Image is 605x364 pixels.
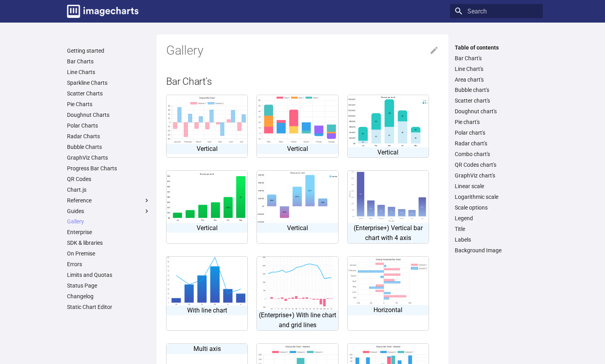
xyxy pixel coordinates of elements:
img: 2.8.0 [348,257,429,305]
a: Pie Charts [67,101,150,108]
a: Scatter chart's [455,97,538,104]
a: Legend [455,215,538,222]
a: Image-Charts documentation [64,2,142,21]
img: chart [262,257,333,310]
a: Linear scale [455,183,538,190]
a: Doughnut chart's [455,108,538,115]
a: Errors [67,261,150,268]
a: Bubble chart's [455,86,538,93]
a: Enterprise [67,229,150,236]
a: Doughnut Charts [67,111,150,118]
a: Status Page [67,282,150,289]
label: Reference [67,197,150,204]
p: Multi axis [167,344,247,354]
a: Static Chart Editor [67,303,150,311]
a: Pie chart's [455,118,538,126]
p: Vertical [348,147,429,158]
a: QR Codes chart's [455,161,538,168]
a: Bubble Charts [67,143,150,151]
p: Vertical [257,223,338,233]
p: (Enterprise+) With line chart and grid lines [257,310,338,330]
img: 2.8.0 [167,95,247,144]
a: Line Charts [67,69,150,76]
h1: Gallery [166,42,439,59]
a: Vertical [347,95,429,158]
a: Vertical [166,170,248,244]
a: Changelog [67,293,150,300]
a: Limits and Quotas [67,271,150,278]
img: logo [67,5,138,18]
a: Vertical [257,170,338,244]
img: chart [348,171,429,223]
a: Bar Chart's [455,55,538,62]
a: Gallery [67,218,150,225]
a: On Premise [67,250,150,257]
a: SDK & libraries [67,239,150,246]
input: Search [450,4,543,18]
a: Progress Bar Charts [67,165,150,172]
nav: Table of contents [450,44,543,254]
label: Guides [67,208,150,215]
a: Getting started [67,47,150,54]
a: Chart.js [67,186,150,193]
img: chart [167,171,247,223]
a: Title [455,225,538,233]
a: Line Chart's [455,65,538,72]
img: chart [167,257,247,305]
a: Bar Charts [67,58,150,65]
a: Vertical [257,95,338,158]
img: 2.8.0 [257,95,338,144]
a: Combo chart's [455,151,538,158]
h2: Bar Chart's [166,74,439,88]
a: Background Image [455,247,538,254]
a: GraphViz chart's [455,172,538,179]
img: chart [348,95,429,147]
p: With line chart [167,305,247,316]
a: Vertical [166,95,248,158]
a: Radar Charts [67,133,150,140]
a: Logarithmic scale [455,193,538,200]
a: Horizontal [347,256,429,331]
a: QR Codes [67,175,150,183]
a: Labels [455,236,538,243]
p: Horizontal [348,305,429,315]
a: Sparkline Charts [67,79,150,86]
a: Polar chart's [455,129,538,136]
a: With line chart [166,256,248,331]
a: (Enterprise+) Vertical bar chart with 4 axis [347,170,429,244]
a: Scatter Charts [67,90,150,97]
p: Vertical [167,223,247,233]
a: GraphViz Charts [67,154,150,161]
a: Polar Charts [67,122,150,129]
a: Radar chart's [455,140,538,147]
p: (Enterprise+) Vertical bar chart with 4 axis [348,223,429,243]
p: Vertical [167,144,247,154]
a: Scale options [455,204,538,211]
label: Table of contents [450,44,543,51]
img: chart [257,171,338,223]
a: Area chart's [455,76,538,83]
a: (Enterprise+) With line chart and grid lines [257,256,338,331]
p: Vertical [257,144,338,154]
